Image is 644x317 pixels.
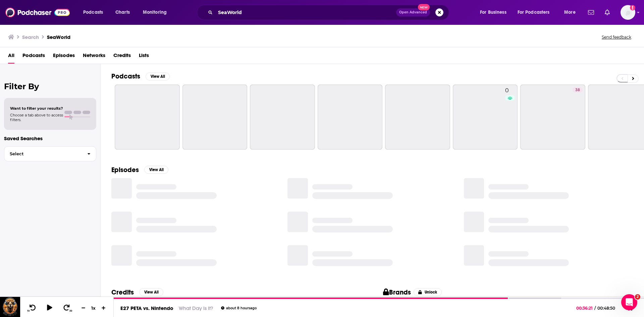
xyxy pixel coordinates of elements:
span: For Podcasters [518,8,550,17]
h3: Search [22,34,39,40]
span: Select [4,152,82,156]
a: What Day Is It? [179,305,213,311]
button: Unlock [414,288,442,296]
span: Monitoring [143,8,167,17]
button: Select [4,146,96,161]
button: Open AdvancedNew [396,8,430,16]
a: Charts [111,7,134,18]
div: Search podcasts, credits, & more... [203,5,455,20]
a: PodcastsView All [111,72,170,81]
span: Logged in as WesBurdett [621,5,635,20]
h2: Brands [383,288,411,297]
a: Podcasts [22,50,45,64]
input: Search podcasts, credits, & more... [215,7,396,18]
a: E27 PETA vs. Nintendo [120,305,173,311]
a: Show notifications dropdown [602,7,612,18]
a: Show notifications dropdown [585,7,597,18]
button: open menu [138,7,175,18]
span: / [594,306,596,311]
span: 2 [635,294,640,300]
a: Networks [83,50,105,64]
span: Choose a tab above to access filters. [10,113,63,122]
span: New [418,4,430,10]
h2: Episodes [111,166,139,174]
span: Open Advanced [399,11,427,14]
a: CreditsView All [111,288,163,297]
span: Want to filter your results? [10,106,63,111]
span: More [564,8,576,17]
button: Send feedback [600,34,633,40]
img: Podchaser - Follow, Share and Rate Podcasts [5,6,70,19]
a: Lists [139,50,149,64]
span: 10 [27,310,30,312]
div: 1 x [88,305,99,311]
a: EpisodesView All [111,166,168,174]
span: For Business [480,8,506,17]
span: 38 [575,87,580,94]
span: 00:48:50 [596,306,622,311]
a: All [8,50,14,64]
a: Episodes [53,50,75,64]
svg: Add a profile image [630,5,635,10]
button: View All [139,288,163,296]
button: View All [144,166,168,174]
div: about 8 hours ago [221,306,257,310]
button: open menu [559,7,584,18]
span: Charts [115,8,130,17]
button: 10 [26,304,39,312]
a: 38 [520,85,585,150]
button: open menu [475,7,515,18]
a: 38 [573,87,583,93]
button: 30 [61,304,73,312]
span: 00:36:21 [576,306,594,311]
p: Saved Searches [4,135,96,142]
button: open menu [78,7,112,18]
h2: Podcasts [111,72,140,81]
h2: Credits [111,288,134,297]
a: Credits [113,50,131,64]
h3: SeaWorld [47,34,70,40]
span: 30 [69,310,72,312]
h2: Filter By [4,82,96,91]
div: 0 [505,87,515,147]
iframe: Intercom live chat [621,294,637,310]
a: 0 [453,85,518,150]
span: Podcasts [83,8,103,17]
img: User Profile [621,5,635,20]
button: View All [146,72,170,81]
button: Show profile menu [621,5,635,20]
button: open menu [513,7,559,18]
